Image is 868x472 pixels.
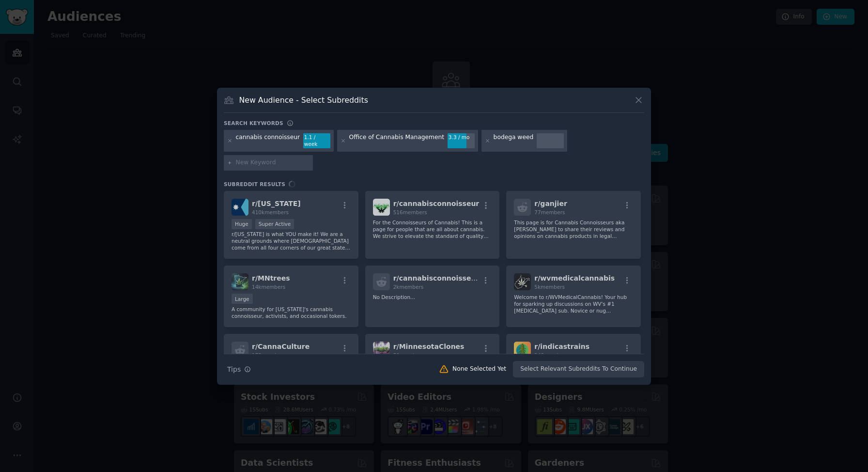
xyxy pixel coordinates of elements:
div: cannabis connoisseur [236,133,300,149]
h3: Search keywords [224,120,283,126]
div: None Selected Yet [452,365,506,374]
div: Office of Cannabis Management [349,133,445,149]
div: 3.3 / mo [448,133,475,142]
div: 1.1 / week [303,133,330,149]
h3: New Audience - Select Subreddits [239,95,368,105]
span: Subreddit Results [224,181,285,188]
button: Tips [224,361,254,378]
span: Tips [227,364,241,375]
div: bodega weed [494,133,534,149]
input: New Keyword [236,158,310,167]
